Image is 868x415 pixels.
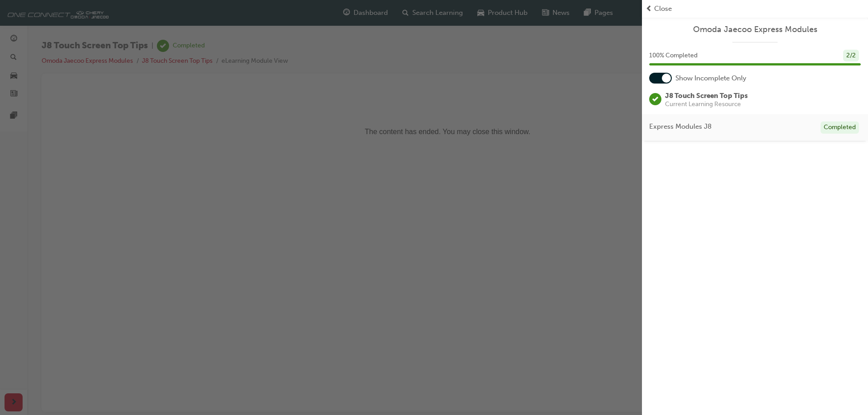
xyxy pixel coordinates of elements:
button: prev-iconClose [646,4,864,14]
span: prev-icon [646,4,652,14]
span: learningRecordVerb_COMPLETE-icon [649,93,661,105]
span: Show Incomplete Only [675,73,746,84]
span: Close [654,4,672,14]
span: 100 % Completed [649,51,698,61]
span: J8 Touch Screen Top Tips [665,92,748,100]
div: Completed [821,121,859,134]
span: Current Learning Resource [665,101,748,107]
div: 2 / 2 [843,50,859,62]
span: Express Modules J8 [649,121,712,132]
p: The content has ended. You may close this window. [4,7,794,48]
a: Omoda Jaecoo Express Modules [649,24,861,35]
